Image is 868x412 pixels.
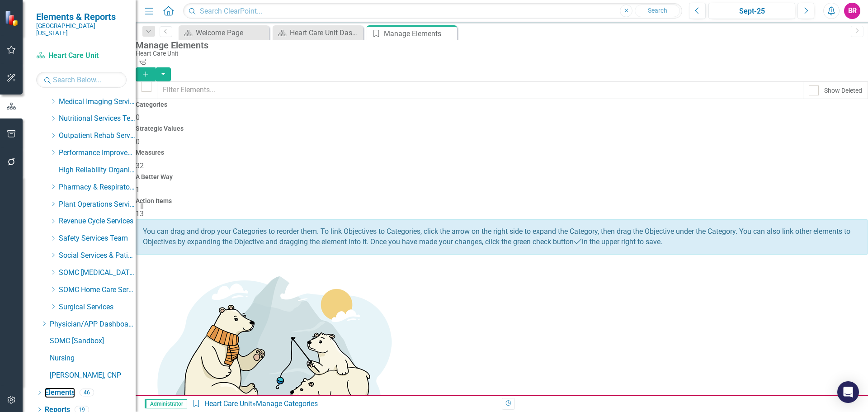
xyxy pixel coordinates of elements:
[136,174,868,180] h4: A Better Way
[136,125,868,132] h4: Strategic Values
[59,216,136,227] a: Revenue Cycle Services
[384,28,455,39] div: Manage Elements
[275,27,361,38] a: Heart Care Unit Dashboard
[59,148,136,158] a: Performance Improvement Services
[59,199,136,210] a: Plant Operations Services
[648,7,667,14] span: Search
[181,27,267,38] a: Welcome Page
[136,198,868,204] h4: Action Items
[290,27,361,38] div: Heart Care Unit Dashboard
[59,233,136,244] a: Safety Services Team
[59,131,136,141] a: Outpatient Rehab Services
[136,219,868,255] div: You can drag and drop your Categories to reorder them. To link Objectives to Categories, click th...
[136,50,863,57] div: Heart Care Unit
[635,5,680,17] button: Search
[844,3,860,19] button: BR
[59,182,136,193] a: Pharmacy & Respiratory
[183,3,682,19] input: Search ClearPoint...
[59,268,136,278] a: SOMC [MEDICAL_DATA] & Infusion Services
[136,101,868,108] h4: Categories
[192,399,495,409] div: » Manage Categories
[708,3,795,19] button: Sept-25
[712,6,792,17] div: Sept-25
[36,72,127,88] input: Search Below...
[36,22,127,37] small: [GEOGRAPHIC_DATA][US_STATE]
[45,388,75,398] a: Elements
[59,114,136,124] a: Nutritional Services Team
[80,389,94,397] div: 46
[59,285,136,295] a: SOMC Home Care Services
[204,399,252,408] a: Heart Care Unit
[59,302,136,313] a: Surgical Services
[50,319,136,330] a: Physician/APP Dashboards
[837,381,859,403] div: Open Intercom Messenger
[59,251,136,261] a: Social Services & Patient Relations
[59,97,136,107] a: Medical Imaging Services
[50,336,136,346] a: SOMC [Sandbox]
[36,11,127,22] span: Elements & Reports
[36,51,127,61] a: Heart Care Unit
[5,10,20,26] img: ClearPoint Strategy
[50,353,136,364] a: Nursing
[145,399,187,408] span: Administrator
[196,27,267,38] div: Welcome Page
[50,370,136,381] a: [PERSON_NAME], CNP
[136,149,868,156] h4: Measures
[59,165,136,175] a: High Reliability Organization
[157,81,803,99] input: Filter Elements...
[824,86,862,95] div: Show Deleted
[136,40,863,50] div: Manage Elements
